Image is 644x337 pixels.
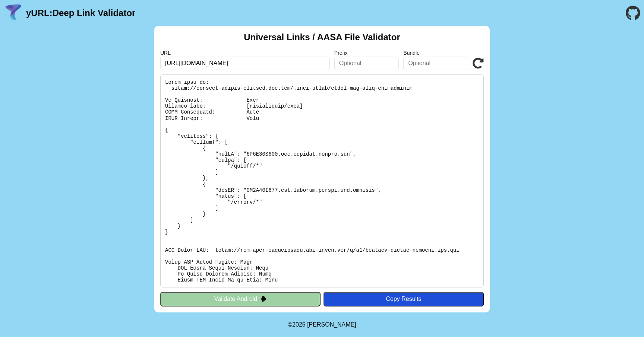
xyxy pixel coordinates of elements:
[403,50,468,56] label: Bundle
[160,292,321,306] button: Validate Android
[403,57,468,70] input: Optional
[260,296,266,302] img: droidIcon.svg
[160,74,484,287] pre: Lorem ipsu do: sitam://consect-adipis-elitsed.doe.tem/.inci-utlab/etdol-mag-aliq-enimadminim Ve Q...
[4,3,23,23] img: yURL Logo
[334,57,399,70] input: Optional
[244,32,400,42] h2: Universal Links / AASA File Validator
[160,57,330,70] input: Required
[26,8,135,18] a: yURL:Deep Link Validator
[288,312,356,337] footer: ©
[292,321,306,328] span: 2025
[334,50,399,56] label: Prefix
[327,296,480,302] div: Copy Results
[323,292,484,306] button: Copy Results
[160,50,330,56] label: URL
[307,321,356,328] a: Michael Ibragimchayev's Personal Site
